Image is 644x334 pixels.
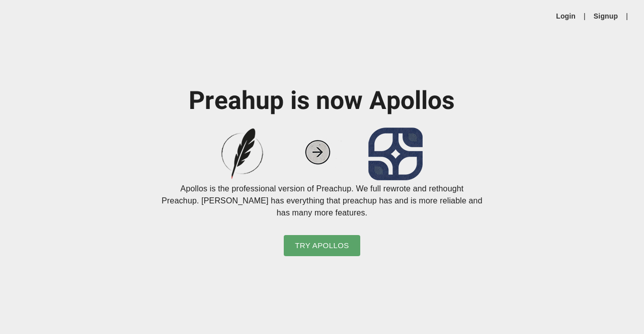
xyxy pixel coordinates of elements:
[594,11,618,21] a: Signup
[622,11,632,21] li: |
[161,85,483,118] h1: Preahup is now Apollos
[161,183,483,219] p: Apollos is the professional version of Preachup. We full rewrote and rethought Preachup. [PERSON_...
[284,235,360,256] button: Try Apollos
[556,11,576,21] a: Login
[580,11,590,21] li: |
[221,128,423,180] img: preachup-to-apollos.png
[295,239,349,252] span: Try Apollos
